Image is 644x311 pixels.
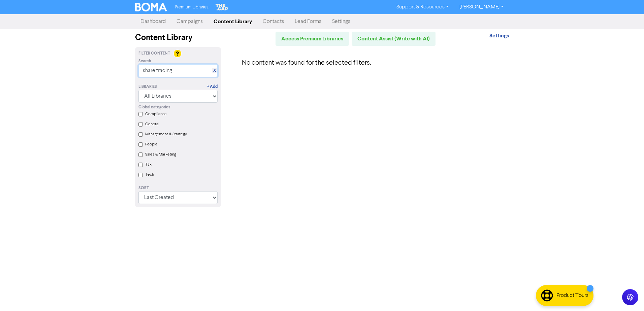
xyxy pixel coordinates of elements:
[138,58,151,64] span: Search
[489,32,509,39] strong: Settings
[231,47,509,79] div: No content was found for the selected filters.
[257,15,289,28] a: Contacts
[610,279,644,311] iframe: Chat Widget
[215,3,229,11] img: The Gap
[208,15,257,28] a: Content Library
[145,151,176,158] label: Sales & Marketing
[138,50,218,57] div: Filter Content
[135,32,221,44] div: Content Library
[135,15,171,28] a: Dashboard
[145,121,159,127] label: General
[145,162,152,168] label: Tax
[276,32,349,46] a: Access Premium Libraries
[171,15,208,28] a: Campaigns
[138,185,218,191] div: Sort
[145,111,167,117] label: Compliance
[145,172,154,178] label: Tech
[175,5,209,9] span: Premium Libraries:
[489,33,509,39] a: Settings
[391,2,454,12] a: Support & Resources
[138,104,218,110] div: Global categories
[138,84,157,90] div: Libraries
[135,3,167,11] img: BOMA Logo
[289,15,327,28] a: Lead Forms
[213,68,216,73] a: X
[145,141,158,147] label: People
[207,84,218,90] a: + Add
[454,2,509,12] a: [PERSON_NAME]
[327,15,356,28] a: Settings
[352,32,436,46] a: Content Assist (Write with AI)
[145,131,187,137] label: Management & Strategy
